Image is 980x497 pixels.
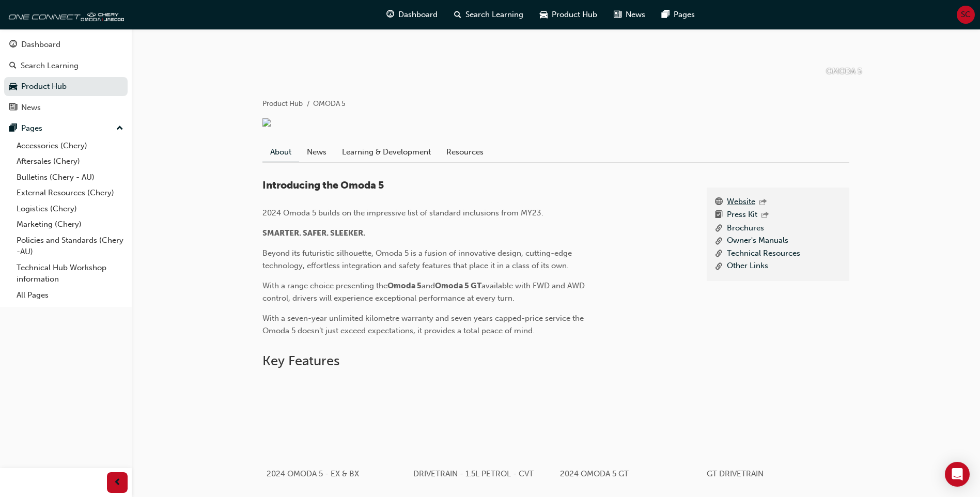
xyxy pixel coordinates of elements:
[957,6,975,24] button: SC
[262,99,303,108] a: Product Hub
[435,281,481,290] span: Omoda 5 GT
[262,281,587,303] span: available with FWD and AWD control, drivers will experience exceptional performance at every turn.
[945,462,970,487] div: Open Intercom Messenger
[21,122,42,134] div: Pages
[703,378,849,492] button: GT DRIVETRAIN
[262,142,299,162] a: About
[9,40,17,50] span: guage-icon
[262,208,543,218] span: 2024 Omoda 5 builds on the impressive list of standard inclusions from MY23.
[727,235,788,247] a: Owner's Manuals
[9,124,17,133] span: pages-icon
[446,4,532,25] a: search-iconSearch Learning
[9,82,17,91] span: car-icon
[262,281,387,290] span: With a range choice presenting the
[12,232,128,260] a: Policies and Standards (Chery -AU)
[116,122,123,135] span: up-icon
[413,469,534,478] span: DRIVETRAIN - 1.5L PETROL - CVT
[299,142,334,162] a: News
[267,469,359,478] span: 2024 OMODA 5 - EX & BX
[727,222,764,235] a: Brochures
[9,61,17,71] span: search-icon
[605,4,654,25] a: news-iconNews
[386,8,394,21] span: guage-icon
[387,281,422,290] span: Omoda 5
[4,56,128,75] a: Search Learning
[654,4,703,25] a: pages-iconPages
[12,260,128,287] a: Technical Hub Workshop information
[715,196,723,209] span: www-icon
[759,198,767,207] span: outbound-icon
[12,138,128,154] a: Accessories (Chery)
[715,209,723,222] span: booktick-icon
[532,4,605,25] a: car-iconProduct Hub
[398,9,438,21] span: Dashboard
[727,247,800,260] a: Technical Resources
[674,9,695,21] span: Pages
[21,39,60,51] div: Dashboard
[560,469,629,478] span: 2024 OMODA 5 GT
[4,77,128,96] a: Product Hub
[4,119,128,138] button: Pages
[262,248,574,270] span: Beyond its futuristic silhouette, Omoda 5 is a fusion of innovative design, cutting-edge technolo...
[262,179,384,191] span: Introducing the Omoda 5
[9,103,17,113] span: news-icon
[662,8,670,21] span: pages-icon
[626,9,645,21] span: News
[439,142,491,162] a: Resources
[707,469,764,478] span: GT DRIVETRAIN
[262,228,365,238] span: SMARTER. SAFER. SLEEKER.
[465,9,523,21] span: Search Learning
[12,216,128,232] a: Marketing (Chery)
[4,33,128,119] button: DashboardSearch LearningProduct HubNews
[715,222,723,235] span: link-icon
[262,378,409,492] button: 2024 OMODA 5 - EX & BX
[12,185,128,201] a: External Resources (Chery)
[114,476,121,489] span: prev-icon
[12,153,128,169] a: Aftersales (Chery)
[540,8,548,21] span: car-icon
[21,102,41,114] div: News
[409,378,556,492] button: DRIVETRAIN - 1.5L PETROL - CVT
[715,235,723,247] span: link-icon
[715,247,723,260] span: link-icon
[556,378,703,492] button: 2024 OMODA 5 GT
[12,287,128,303] a: All Pages
[4,98,128,117] a: News
[454,8,461,21] span: search-icon
[262,353,849,369] h2: Key Features
[378,4,446,25] a: guage-iconDashboard
[614,8,621,21] span: news-icon
[4,35,128,54] a: Dashboard
[262,118,271,127] img: 465bd4dd-7adf-4183-8c4b-963b74a2ed71.png
[262,314,586,335] span: With a seven-year unlimited kilometre warranty and seven years capped-price service the Omoda 5 d...
[826,66,862,77] p: OMODA 5
[552,9,597,21] span: Product Hub
[727,196,755,209] a: Website
[12,169,128,185] a: Bulletins (Chery - AU)
[422,281,435,290] span: and
[715,260,723,273] span: link-icon
[727,209,757,222] a: Press Kit
[5,4,124,25] img: oneconnect
[313,98,346,110] li: OMODA 5
[761,211,769,220] span: outbound-icon
[727,260,768,273] a: Other Links
[961,9,971,21] span: SC
[12,201,128,217] a: Logistics (Chery)
[21,60,79,72] div: Search Learning
[334,142,439,162] a: Learning & Development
